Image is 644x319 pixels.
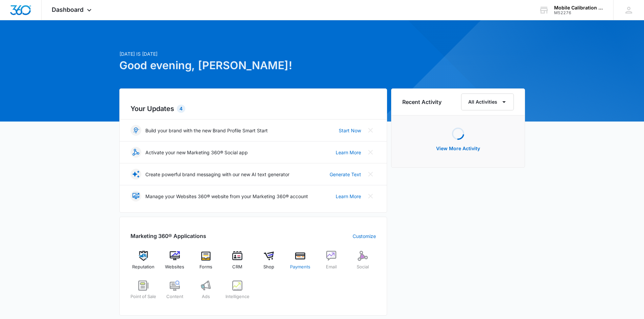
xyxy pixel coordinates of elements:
[225,293,249,300] span: Intelligence
[330,171,361,178] a: Generate Text
[353,233,376,240] a: Customize
[119,50,387,57] p: [DATE] is [DATE]
[145,171,289,178] p: Create powerful brand messaging with our new AI text generator
[130,251,157,275] a: Reputation
[263,264,274,270] span: Shop
[365,125,376,136] button: Close
[193,281,219,305] a: Ads
[224,281,251,305] a: Intelligence
[365,169,376,180] button: Close
[256,251,282,275] a: Shop
[130,104,376,114] h2: Your Updates
[429,140,487,157] button: View More Activity
[119,57,387,74] h1: Good evening, [PERSON_NAME]!
[461,94,514,110] button: All Activities
[365,191,376,202] button: Close
[162,281,188,305] a: Content
[199,264,212,270] span: Forms
[162,251,188,275] a: Websites
[287,251,313,275] a: Payments
[145,193,308,200] p: Manage your Websites 360® website from your Marketing 360® account
[224,251,251,275] a: CRM
[232,264,242,270] span: CRM
[554,5,603,10] div: account name
[357,264,369,270] span: Social
[132,264,154,270] span: Reputation
[145,149,248,156] p: Activate your new Marketing 360® Social app
[130,232,206,240] h2: Marketing 360® Applications
[193,251,219,275] a: Forms
[318,251,344,275] a: Email
[365,147,376,158] button: Close
[202,293,210,300] span: Ads
[130,293,156,300] span: Point of Sale
[130,281,157,305] a: Point of Sale
[339,127,361,134] a: Start Now
[350,251,376,275] a: Social
[336,193,361,200] a: Learn More
[290,264,310,270] span: Payments
[52,6,84,13] span: Dashboard
[145,127,268,134] p: Build your brand with the new Brand Profile Smart Start
[326,264,337,270] span: Email
[336,149,361,156] a: Learn More
[402,98,442,106] h6: Recent Activity
[166,293,183,300] span: Content
[165,264,184,270] span: Websites
[554,10,603,15] div: account id
[177,105,185,113] div: 4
